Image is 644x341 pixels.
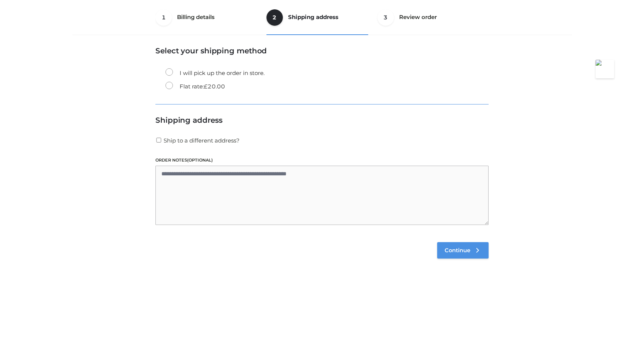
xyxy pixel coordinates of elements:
span: (optional) [187,157,213,163]
span: £ [204,83,208,90]
span: Continue [445,247,470,254]
span: Ship to a different address? [164,137,240,144]
label: I will pick up the order in store. [165,68,265,78]
h3: Shipping address [155,116,489,125]
label: Order notes [155,157,489,164]
input: Ship to a different address? [155,138,162,143]
label: Flat rate: [165,82,225,91]
bdi: 20.00 [204,83,225,90]
h3: Select your shipping method [155,46,489,55]
a: Continue [437,242,489,259]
